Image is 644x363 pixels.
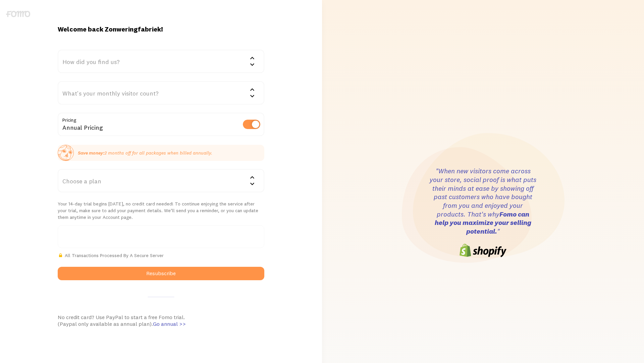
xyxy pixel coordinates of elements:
[58,252,264,259] p: All Transactions Processed By A Secure Server
[62,234,260,240] iframe: Secure card payment input frame
[78,149,212,156] p: 2 months off for all packages when billed annually.
[153,320,186,327] span: Go annual >>
[429,167,537,236] h3: "When new visitors come across your store, social proof is what puts their minds at ease by showi...
[58,314,264,327] div: No credit card? Use PayPal to start a free Fomo trial. (Paypal only available as annual plan).
[460,244,506,257] img: shopify-logo-6cb0242e8808f3daf4ae861e06351a6977ea544d1a5c563fd64e3e69b7f1d4c4.png
[58,81,264,105] div: What's your monthly visitor count?
[58,169,264,192] div: Choose a plan
[58,113,264,137] div: Annual Pricing
[6,11,30,17] img: fomo-logo-gray-b99e0e8ada9f9040e2984d0d95b3b12da0074ffd48d1e5cb62ac37fc77b0b268.svg
[58,50,264,73] div: How did you find us?
[58,25,264,34] h1: Welcome back Zonweringfabriek!
[58,200,264,221] p: Your 14-day trial begins [DATE], no credit card needed! To continue enjoying the service after yo...
[78,150,104,156] strong: Save money:
[58,267,264,280] button: Resubscribe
